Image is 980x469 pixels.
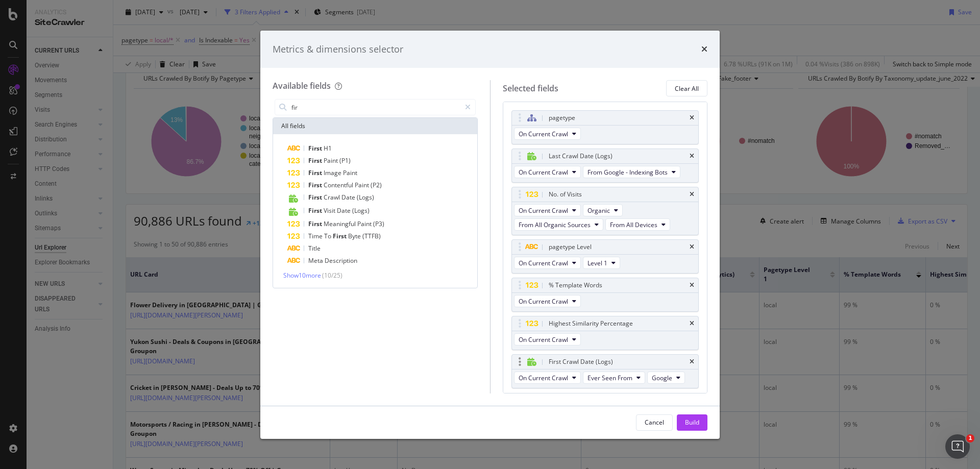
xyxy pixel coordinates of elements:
[273,43,403,56] div: Metrics & dimensions selector
[519,297,568,306] span: On Current Crawl
[325,256,357,265] span: Description
[647,372,685,384] button: Google
[511,239,699,274] div: pagetype LeveltimesOn Current CrawlLevel 1
[511,316,699,350] div: Highest Similarity PercentagetimesOn Current Crawl
[352,206,370,215] span: (Logs)
[308,156,324,165] span: First
[675,84,699,93] div: Clear All
[549,318,633,329] div: Highest Similarity Percentage
[333,232,348,240] span: First
[514,333,581,345] button: On Current Crawl
[343,168,357,177] span: Paint
[324,219,357,228] span: Meaningful
[666,80,707,96] button: Clear All
[690,359,694,365] div: times
[587,374,632,382] span: Ever Seen From
[308,193,324,202] span: First
[511,278,699,312] div: % Template WordstimesOn Current Crawl
[690,244,694,250] div: times
[308,256,325,265] span: Meta
[690,153,694,159] div: times
[511,187,699,235] div: No. of VisitstimesOn Current CrawlOrganicFrom All Organic SourcesFrom All Devices
[348,232,362,240] span: Byte
[514,128,581,140] button: On Current Crawl
[605,218,670,231] button: From All Devices
[308,144,324,153] span: First
[701,43,707,56] div: times
[308,219,324,228] span: First
[362,232,381,240] span: (TTFB)
[273,80,331,91] div: Available fields
[677,414,707,431] button: Build
[283,271,321,280] span: Show 10 more
[324,144,332,153] span: H1
[587,206,610,215] span: Organic
[519,168,568,177] span: On Current Crawl
[324,232,333,240] span: To
[357,193,374,202] span: (Logs)
[371,181,382,189] span: (P2)
[322,271,342,280] span: ( 10 / 25 )
[503,83,558,94] div: Selected fields
[373,219,384,228] span: (P3)
[324,156,339,165] span: Paint
[514,204,581,216] button: On Current Crawl
[690,282,694,288] div: times
[690,320,694,327] div: times
[308,181,324,189] span: First
[966,434,974,442] span: 1
[324,168,343,177] span: Image
[519,335,568,344] span: On Current Crawl
[549,189,582,200] div: No. of Visits
[945,434,970,459] iframe: Intercom live chat
[583,372,645,384] button: Ever Seen From
[690,191,694,198] div: times
[324,193,341,202] span: Crawl
[583,204,623,216] button: Organic
[511,110,699,144] div: pagetypetimesOn Current Crawl
[290,100,460,115] input: Search by field name
[519,220,591,229] span: From All Organic Sources
[519,374,568,382] span: On Current Crawl
[308,244,321,253] span: Title
[549,280,602,290] div: % Template Words
[514,257,581,269] button: On Current Crawl
[636,414,673,431] button: Cancel
[610,220,657,229] span: From All Devices
[587,168,668,177] span: From Google - Indexing Bots
[308,206,324,215] span: First
[273,118,477,134] div: All fields
[324,206,337,215] span: Visit
[587,259,607,267] span: Level 1
[549,242,592,252] div: pagetype Level
[514,295,581,307] button: On Current Crawl
[514,372,581,384] button: On Current Crawl
[260,31,720,439] div: modal
[514,218,603,231] button: From All Organic Sources
[337,206,352,215] span: Date
[549,113,575,123] div: pagetype
[355,181,371,189] span: Paint
[514,166,581,178] button: On Current Crawl
[324,181,355,189] span: Contentful
[549,151,612,161] div: Last Crawl Date (Logs)
[583,166,680,178] button: From Google - Indexing Bots
[339,156,351,165] span: (P1)
[308,232,324,240] span: Time
[652,374,672,382] span: Google
[690,115,694,121] div: times
[341,193,357,202] span: Date
[519,259,568,267] span: On Current Crawl
[519,206,568,215] span: On Current Crawl
[308,168,324,177] span: First
[645,418,664,427] div: Cancel
[549,357,613,367] div: First Crawl Date (Logs)
[357,219,373,228] span: Paint
[583,257,620,269] button: Level 1
[519,130,568,138] span: On Current Crawl
[511,354,699,388] div: First Crawl Date (Logs)timesOn Current CrawlEver Seen FromGoogle
[511,149,699,183] div: Last Crawl Date (Logs)timesOn Current CrawlFrom Google - Indexing Bots
[685,418,699,427] div: Build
